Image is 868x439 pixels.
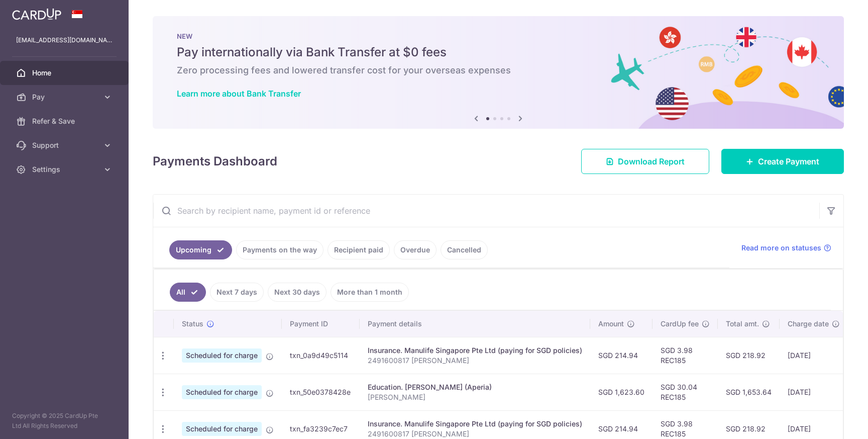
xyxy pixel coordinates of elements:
[32,140,98,150] span: Support
[758,155,819,167] span: Create Payment
[182,422,262,436] span: Scheduled for charge
[441,240,488,259] a: Cancelled
[581,149,709,174] a: Download Report
[169,240,232,259] a: Upcoming
[718,337,780,374] td: SGD 218.92
[653,337,718,374] td: SGD 3.98 REC185
[331,283,409,302] a: More than 1 month
[788,319,829,329] span: Charge date
[210,283,264,302] a: Next 7 days
[153,195,819,227] input: Search by recipient name, payment id or reference
[177,32,820,40] p: NEW
[236,240,323,259] a: Payments on the way
[721,149,844,174] a: Create Payment
[590,337,653,374] td: SGD 214.94
[177,64,820,76] h6: Zero processing fees and lowered transfer cost for your overseas expenses
[394,240,437,259] a: Overdue
[741,243,821,253] span: Read more on statuses
[182,348,262,363] span: Scheduled for charge
[368,419,582,429] div: Insurance. Manulife Singapore Pte Ltd (paying for SGD policies)
[32,164,98,174] span: Settings
[182,319,203,329] span: Status
[282,374,360,410] td: txn_50e0378428e
[282,337,360,374] td: txn_0a9d49c5114
[153,16,844,129] img: Bank transfer banner
[368,392,582,402] p: [PERSON_NAME]
[360,311,590,337] th: Payment details
[182,385,262,399] span: Scheduled for charge
[32,116,98,126] span: Refer & Save
[368,382,582,392] div: Education. [PERSON_NAME] (Aperia)
[177,89,301,99] a: Learn more about Bank Transfer
[590,374,653,410] td: SGD 1,623.60
[653,374,718,410] td: SGD 30.04 REC185
[170,283,206,302] a: All
[153,152,277,170] h4: Payments Dashboard
[741,243,831,253] a: Read more on statuses
[328,240,390,259] a: Recipient paid
[282,311,360,337] th: Payment ID
[368,345,582,356] div: Insurance. Manulife Singapore Pte Ltd (paying for SGD policies)
[718,374,780,410] td: SGD 1,653.64
[32,92,98,102] span: Pay
[16,35,113,45] p: [EMAIL_ADDRESS][DOMAIN_NAME]
[368,429,582,439] p: 2491600817 [PERSON_NAME]
[780,337,848,374] td: [DATE]
[726,319,759,329] span: Total amt.
[598,319,624,329] span: Amount
[661,319,699,329] span: CardUp fee
[32,68,98,78] span: Home
[368,356,582,366] p: 2491600817 [PERSON_NAME]
[177,44,820,60] h5: Pay internationally via Bank Transfer at $0 fees
[780,374,848,410] td: [DATE]
[268,283,327,302] a: Next 30 days
[12,8,61,20] img: CardUp
[618,155,685,167] span: Download Report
